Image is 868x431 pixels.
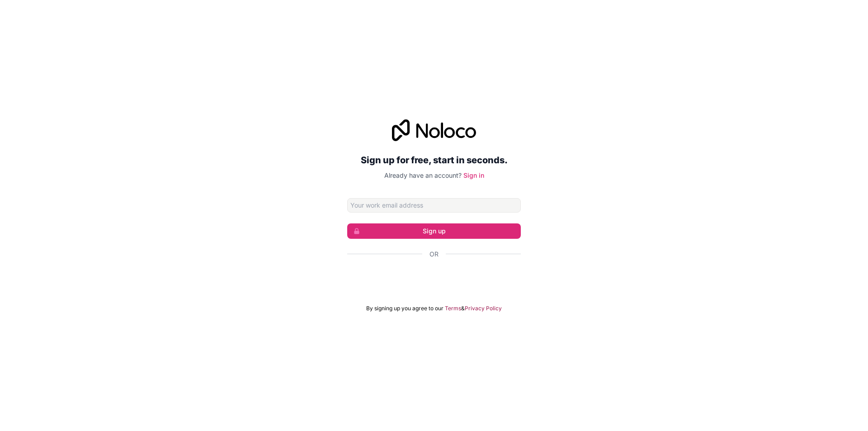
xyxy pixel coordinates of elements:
a: Privacy Policy [465,305,502,312]
span: & [461,305,465,312]
span: By signing up you agree to our [366,305,443,312]
button: Sign up [347,223,521,239]
h2: Sign up for free, start in seconds. [347,152,521,168]
a: Sign in [463,171,484,179]
a: Terms [445,305,461,312]
span: Already have an account? [384,171,462,179]
span: Or [429,250,439,259]
input: Email address [347,198,521,213]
